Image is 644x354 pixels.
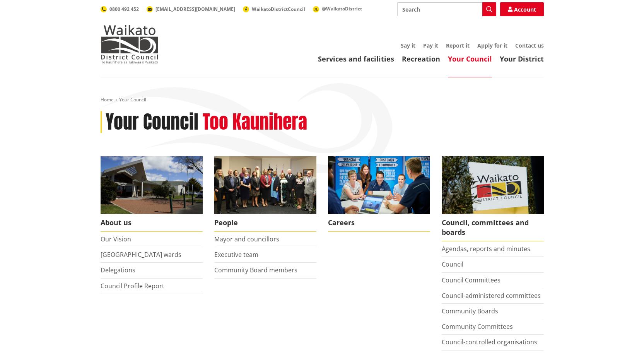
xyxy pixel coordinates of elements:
[214,156,316,232] a: 2022 Council People
[442,156,544,241] a: Waikato-District-Council-sign Council, committees and boards
[328,156,430,232] a: Careers
[448,54,492,63] a: Your Council
[442,276,501,284] a: Council Committees
[119,96,146,103] span: Your Council
[402,54,440,63] a: Recreation
[442,338,537,346] a: Council-controlled organisations
[252,6,305,12] span: WaikatoDistrictCouncil
[101,156,203,214] img: WDC Building 0015
[101,97,544,103] nav: breadcrumb
[442,307,498,315] a: Community Boards
[442,214,544,241] span: Council, committees and boards
[515,42,544,49] a: Contact us
[101,250,181,259] a: [GEOGRAPHIC_DATA] wards
[214,266,297,274] a: Community Board members
[328,156,430,214] img: Office staff in meeting - Career page
[101,282,164,290] a: Council Profile Report
[147,6,235,12] a: [EMAIL_ADDRESS][DOMAIN_NAME]
[442,322,513,331] a: Community Committees
[500,54,544,63] a: Your District
[243,6,305,12] a: WaikatoDistrictCouncil
[214,156,316,214] img: 2022 Council
[101,235,131,243] a: Our Vision
[318,54,394,63] a: Services and facilities
[214,235,279,243] a: Mayor and councillors
[101,214,203,232] span: About us
[214,214,316,232] span: People
[109,6,139,12] span: 0800 492 452
[442,245,530,253] a: Agendas, reports and minutes
[101,6,139,12] a: 0800 492 452
[203,111,307,133] h2: Too Kaunihera
[101,25,159,63] img: Waikato District Council - Te Kaunihera aa Takiwaa o Waikato
[155,6,235,12] span: [EMAIL_ADDRESS][DOMAIN_NAME]
[214,250,258,259] a: Executive team
[101,96,114,103] a: Home
[322,5,362,12] span: @WaikatoDistrict
[313,5,362,12] a: @WaikatoDistrict
[101,266,135,274] a: Delegations
[401,42,415,49] a: Say it
[101,156,203,232] a: WDC Building 0015 About us
[442,156,544,214] img: Waikato-District-Council-sign
[442,291,541,300] a: Council-administered committees
[423,42,438,49] a: Pay it
[477,42,507,49] a: Apply for it
[446,42,470,49] a: Report it
[106,111,198,133] h1: Your Council
[397,2,496,16] input: Search input
[328,214,430,232] span: Careers
[500,2,544,16] a: Account
[442,260,463,268] a: Council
